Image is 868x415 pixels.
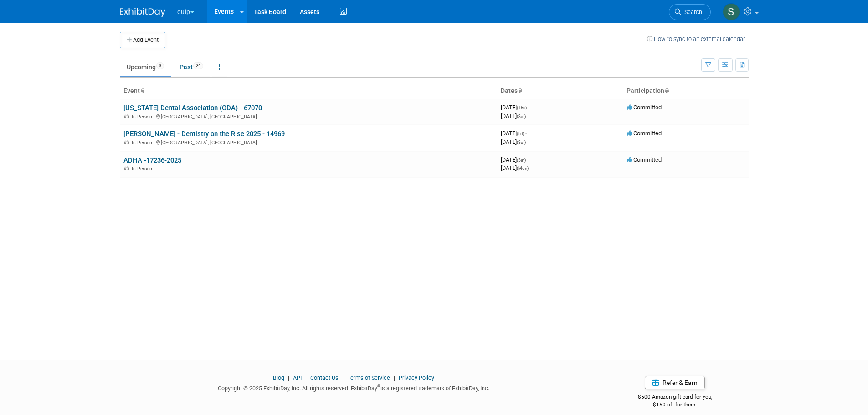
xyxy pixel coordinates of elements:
a: Upcoming3 [120,58,171,76]
span: (Sat) [517,158,526,163]
span: (Sat) [517,140,526,145]
span: | [340,374,346,381]
span: [DATE] [501,164,529,171]
span: [DATE] [501,113,526,119]
span: | [391,374,397,381]
span: Committed [627,156,662,163]
div: $150 off for them. [601,401,749,409]
th: Event [120,83,497,99]
img: In-Person Event [124,140,129,144]
img: In-Person Event [124,114,129,118]
span: [DATE] [501,138,526,145]
a: Sort by Participation Type [664,87,669,94]
span: - [525,130,527,137]
span: Committed [627,130,662,137]
a: API [293,374,302,381]
span: | [286,374,292,381]
a: Terms of Service [347,374,390,381]
span: (Mon) [517,166,529,171]
span: [DATE] [501,104,529,111]
a: Past24 [173,58,210,76]
a: Contact Us [310,374,339,381]
div: [GEOGRAPHIC_DATA], [GEOGRAPHIC_DATA] [123,138,493,146]
span: In-Person [132,166,155,172]
a: ADHA -17236-2025 [123,156,181,164]
img: In-Person Event [124,166,129,170]
span: Search [681,9,702,15]
a: [US_STATE] Dental Association (ODA) - 67070 [123,104,262,112]
div: [GEOGRAPHIC_DATA], [GEOGRAPHIC_DATA] [123,113,493,120]
a: [PERSON_NAME] - Dentistry on the Rise 2025 - 14969 [123,130,285,138]
span: [DATE] [501,156,529,163]
span: - [528,104,529,111]
span: [DATE] [501,130,527,137]
span: In-Person [132,140,155,146]
span: In-Person [132,114,155,120]
a: Privacy Policy [399,374,434,381]
span: Committed [627,104,662,111]
span: (Sat) [517,114,526,119]
img: Samantha Meyers [723,3,740,20]
sup: ® [377,384,380,389]
a: Blog [273,374,284,381]
a: Refer & Earn [645,376,705,389]
span: (Thu) [517,105,527,110]
img: ExhibitDay [120,8,165,17]
th: Dates [497,83,623,99]
a: Sort by Start Date [518,87,522,94]
span: | [303,374,309,381]
span: 3 [156,62,164,69]
a: How to sync to an external calendar... [647,36,749,42]
th: Participation [623,83,749,99]
span: - [527,156,529,163]
button: Add Event [120,32,165,48]
span: 24 [193,62,203,69]
a: Sort by Event Name [140,87,144,94]
a: Search [669,4,711,20]
span: (Fri) [517,131,524,136]
div: Copyright © 2025 ExhibitDay, Inc. All rights reserved. ExhibitDay is a registered trademark of Ex... [120,382,588,393]
div: $500 Amazon gift card for you, [601,387,749,408]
